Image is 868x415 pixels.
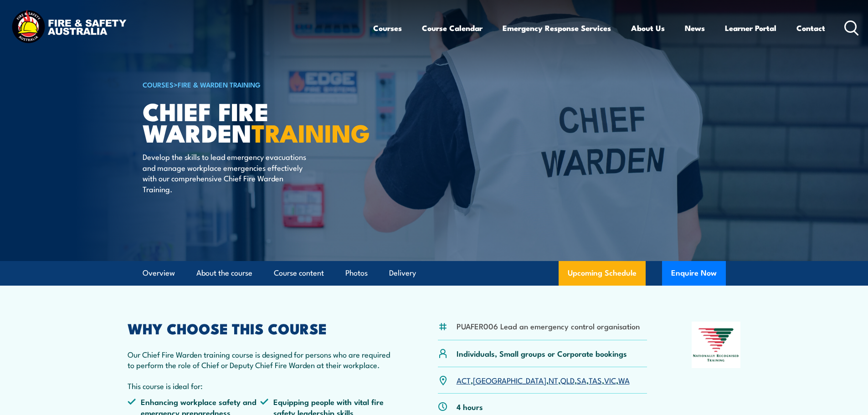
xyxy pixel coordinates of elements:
[143,100,368,143] h1: Chief Fire Warden
[128,380,394,391] p: This course is ideal for:
[128,349,394,370] p: Our Chief Fire Warden training course is designed for persons who are required to perform the rol...
[560,374,575,385] a: QLD
[422,16,483,40] a: Course Calendar
[631,16,665,40] a: About Us
[692,322,741,368] img: Nationally Recognised Training logo.
[796,16,825,40] a: Contact
[457,401,483,412] p: 4 hours
[457,348,627,359] p: Individuals, Small groups or Corporate bookings
[618,374,630,385] a: WA
[725,16,776,40] a: Learner Portal
[685,16,705,40] a: News
[473,374,546,385] a: [GEOGRAPHIC_DATA]
[589,374,602,385] a: TAS
[143,151,309,194] p: Develop the skills to lead emergency evacuations and manage workplace emergencies effectively wit...
[559,261,646,286] a: Upcoming Schedule
[128,322,394,334] h2: WHY CHOOSE THIS COURSE
[196,261,252,285] a: About the course
[389,261,416,285] a: Delivery
[457,321,640,331] li: PUAFER006 Lead an emergency control organisation
[604,374,616,385] a: VIC
[274,261,324,285] a: Course content
[252,113,370,151] strong: TRAINING
[457,374,471,385] a: ACT
[373,16,402,40] a: Courses
[143,79,368,90] h6: >
[143,261,175,285] a: Overview
[457,375,630,385] p: , , , , , , ,
[662,261,726,286] button: Enquire Now
[549,374,558,385] a: NT
[143,79,174,89] a: COURSES
[503,16,611,40] a: Emergency Response Services
[178,79,261,89] a: Fire & Warden Training
[345,261,368,285] a: Photos
[577,374,586,385] a: SA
